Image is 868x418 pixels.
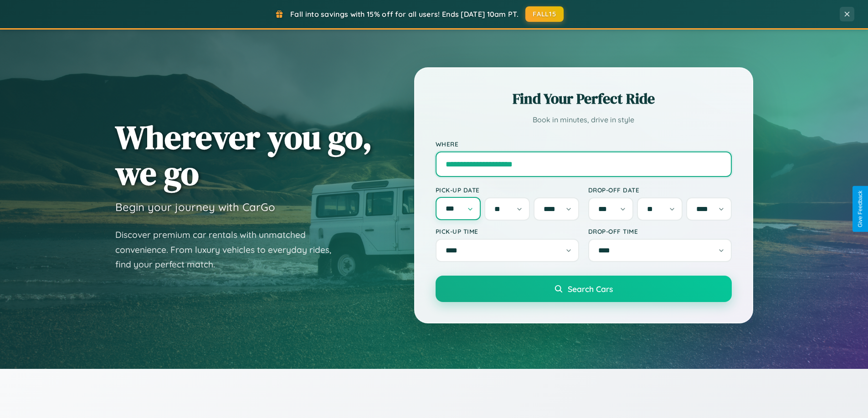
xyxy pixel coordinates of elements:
[115,200,275,214] h3: Begin your journey with CarGo
[588,227,732,235] label: Drop-off Time
[525,6,564,22] button: FALL15
[115,227,343,272] p: Discover premium car rentals with unmatched convenience. From luxury vehicles to everyday rides, ...
[568,284,613,294] span: Search Cars
[115,119,372,191] h1: Wherever you go, we go
[436,276,732,302] button: Search Cars
[436,186,579,194] label: Pick-up Date
[857,191,863,227] div: Give Feedback
[436,140,732,148] label: Where
[436,89,732,109] h2: Find Your Perfect Ride
[290,10,519,19] span: Fall into savings with 15% off for all users! Ends [DATE] 10am PT.
[436,113,732,126] p: Book in minutes, drive in style
[436,227,579,235] label: Pick-up Time
[588,186,732,194] label: Drop-off Date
